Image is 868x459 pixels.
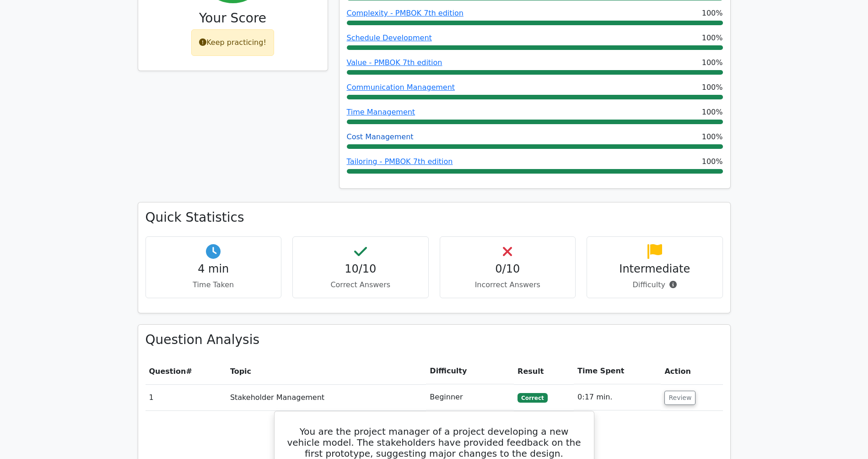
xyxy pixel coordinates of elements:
p: Time Taken [153,279,274,290]
span: Correct [518,393,547,402]
h3: Question Analysis [146,332,723,348]
th: Difficulty [426,358,514,384]
a: Complexity - PMBOK 7th edition [347,9,464,17]
h4: 4 min [153,262,274,276]
td: 0:17 min. [574,384,661,410]
a: Schedule Development [347,33,432,42]
a: Cost Management [347,132,414,141]
span: 100% [702,82,723,93]
button: Review [664,391,695,405]
div: Keep practicing! [191,29,274,56]
span: Question [149,367,186,376]
td: Beginner [426,384,514,410]
th: Time Spent [574,358,661,384]
p: Incorrect Answers [447,279,568,290]
th: Action [661,358,722,384]
h4: 0/10 [447,262,568,276]
td: 1 [146,384,226,410]
p: Correct Answers [300,279,421,290]
h4: 10/10 [300,262,421,276]
a: Communication Management [347,83,455,92]
span: 100% [702,33,723,44]
td: Stakeholder Management [226,384,426,410]
th: # [146,358,226,384]
th: Result [514,358,574,384]
a: Time Management [347,108,415,116]
a: Value - PMBOK 7th edition [347,58,442,67]
p: Difficulty [594,279,715,290]
span: 100% [702,156,723,167]
span: 100% [702,107,723,118]
th: Topic [226,358,426,384]
span: 100% [702,8,723,19]
h3: Your Score [146,11,320,26]
h4: Intermediate [594,262,715,276]
a: Tailoring - PMBOK 7th edition [347,157,453,166]
span: 100% [702,57,723,68]
span: 100% [702,131,723,142]
h3: Quick Statistics [146,210,723,225]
